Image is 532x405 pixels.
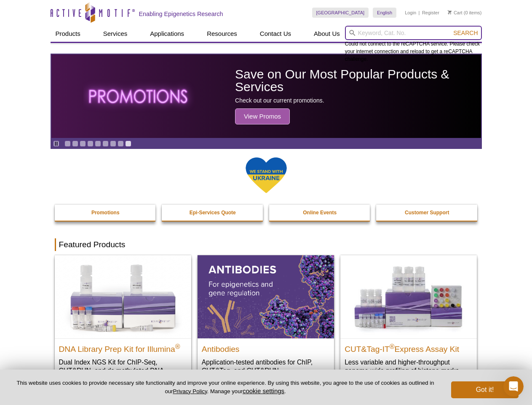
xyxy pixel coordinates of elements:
sup: ® [175,343,180,350]
p: Less variable and higher-throughput genome-wide profiling of histone marks​. [345,358,473,375]
a: Services [98,26,133,42]
div: Could not connect to the reCAPTCHA service. Please check your internet connection and reload to g... [345,26,482,63]
a: The word promotions written in all caps with a glowing effect Save on Our Most Popular Products &... [51,54,481,138]
a: About Us [309,26,345,42]
p: Dual Index NGS Kit for ChIP-Seq, CUT&RUN, and ds methylated DNA assays. [59,358,187,383]
li: | [419,8,420,18]
a: DNA Library Prep Kit for Illumina DNA Library Prep Kit for Illumina® Dual Index NGS Kit for ChIP-... [55,255,191,391]
a: Go to slide 1 [64,140,71,147]
p: This website uses cookies to provide necessary site functionality and improve your online experie... [13,379,437,395]
button: cookie settings [243,387,284,394]
img: CUT&Tag-IT® Express Assay Kit [340,255,477,338]
a: Go to slide 6 [102,140,109,147]
a: Contact Us [255,26,296,42]
a: Resources [202,26,242,42]
button: Got it! [451,381,519,398]
a: Go to slide 4 [87,140,94,147]
img: Your Cart [448,10,452,14]
a: Privacy Policy [173,388,207,394]
a: Applications [145,26,189,42]
a: CUT&Tag-IT® Express Assay Kit CUT&Tag-IT®Express Assay Kit Less variable and higher-throughput ge... [340,255,477,383]
input: Keyword, Cat. No. [345,26,482,40]
a: Go to slide 5 [95,140,101,147]
span: Search [453,30,478,36]
h2: CUT&Tag-IT Express Assay Kit [345,341,473,354]
a: English [373,8,396,18]
a: Go to slide 7 [110,140,116,147]
strong: Online Events [303,210,337,216]
sup: ® [390,343,395,350]
a: Login [405,10,416,16]
span: View Promos [235,108,290,124]
a: Cart [448,10,462,16]
a: Promotions [55,205,157,221]
article: Save on Our Most Popular Products & Services [51,54,481,138]
a: Register [422,10,439,16]
h2: Enabling Epigenetics Research [139,10,223,18]
h2: Featured Products [55,238,478,251]
a: Products [51,26,86,42]
img: DNA Library Prep Kit for Illumina [55,255,191,338]
p: Application-tested antibodies for ChIP, CUT&Tag, and CUT&RUN. [202,358,330,375]
iframe: Intercom live chat [503,376,524,397]
a: Toggle autoplay [53,140,59,147]
a: Go to slide 2 [72,140,78,147]
a: Epi-Services Quote [162,205,264,221]
h2: DNA Library Prep Kit for Illumina [59,341,187,354]
p: Check out our current promotions. [235,97,476,104]
a: [GEOGRAPHIC_DATA] [312,8,369,18]
strong: Promotions [91,210,120,216]
button: Search [451,29,480,37]
h2: Save on Our Most Popular Products & Services [235,68,476,93]
li: (0 items) [448,8,482,18]
a: Go to slide 9 [125,140,131,147]
a: All Antibodies Antibodies Application-tested antibodies for ChIP, CUT&Tag, and CUT&RUN. [198,255,334,383]
h2: Antibodies [202,341,330,354]
img: The word promotions written in all caps with a glowing effect [83,75,195,118]
a: Go to slide 8 [118,140,124,147]
img: All Antibodies [198,255,334,338]
strong: Customer Support [405,210,449,216]
a: Online Events [269,205,371,221]
a: Go to slide 3 [80,140,86,147]
a: Customer Support [376,205,478,221]
strong: Epi-Services Quote [190,210,236,216]
img: We Stand With Ukraine [245,157,287,194]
